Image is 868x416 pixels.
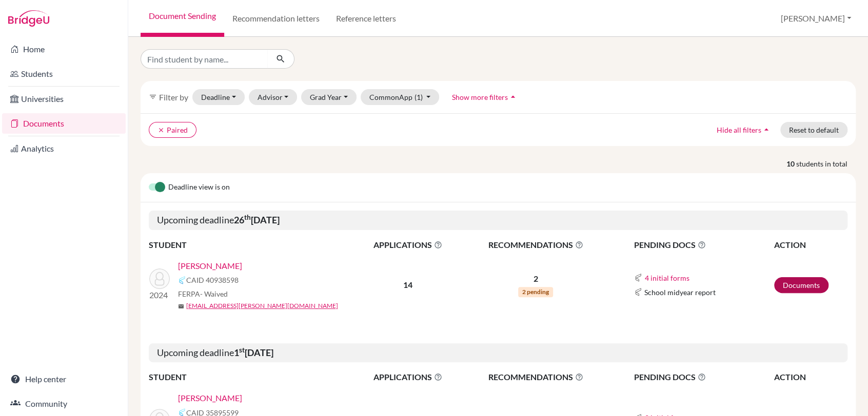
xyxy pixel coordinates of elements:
button: CommonApp(1) [361,89,440,105]
img: Common App logo [634,288,642,296]
span: (1) [415,93,423,101]
button: [PERSON_NAME] [776,9,856,28]
h5: Upcoming deadline [149,211,847,230]
button: 4 initial forms [644,272,690,284]
i: arrow_drop_up [508,92,518,102]
span: mail [178,303,184,309]
strong: 10 [786,158,796,169]
p: 2 [462,273,609,285]
span: FERPA [178,288,228,299]
span: APPLICATIONS [354,239,461,251]
a: Community [2,393,126,414]
a: Universities [2,89,126,109]
span: APPLICATIONS [354,371,461,383]
input: Find student by name... [141,49,268,69]
th: STUDENT [149,370,354,384]
span: School midyear report [644,287,716,298]
img: Common App logo [178,276,186,284]
h5: Upcoming deadline [149,343,847,363]
th: ACTION [774,370,847,384]
button: Hide all filtersarrow_drop_up [708,122,780,138]
a: Students [2,64,126,84]
span: 2 pending [518,287,553,297]
a: [EMAIL_ADDRESS][PERSON_NAME][DOMAIN_NAME] [186,301,338,310]
span: CAID 40938598 [186,275,239,285]
span: - Waived [200,289,228,298]
a: Home [2,39,126,59]
span: Hide all filters [717,126,761,134]
span: PENDING DOCS [634,371,773,383]
img: Chacko, Amit Kochackan [149,268,170,289]
span: Deadline view is on [168,181,230,194]
span: Filter by [159,92,188,102]
b: 14 [403,280,412,289]
button: Grad Year [301,89,357,105]
i: clear [157,127,165,134]
span: PENDING DOCS [634,239,773,251]
a: Help center [2,369,126,389]
button: Advisor [249,89,298,105]
img: Bridge-U [8,10,49,27]
span: Show more filters [452,93,508,101]
button: Deadline [192,89,245,105]
th: ACTION [774,238,847,252]
i: arrow_drop_up [761,124,772,135]
b: 1 [DATE] [234,347,273,358]
a: [PERSON_NAME] [178,260,242,272]
a: Analytics [2,138,126,159]
a: Documents [2,113,126,134]
sup: st [239,346,245,354]
button: clearPaired [149,122,196,138]
i: filter_list [149,93,157,101]
span: students in total [796,158,856,169]
span: RECOMMENDATIONS [462,239,609,251]
button: Show more filtersarrow_drop_up [443,89,527,105]
b: 26 [DATE] [234,214,280,225]
button: Reset to default [780,122,847,138]
a: [PERSON_NAME] [178,392,242,404]
th: STUDENT [149,238,354,252]
img: Common App logo [634,274,642,282]
sup: th [244,213,251,221]
a: Documents [774,277,828,293]
p: 2024 [149,289,170,301]
span: RECOMMENDATIONS [462,371,609,383]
